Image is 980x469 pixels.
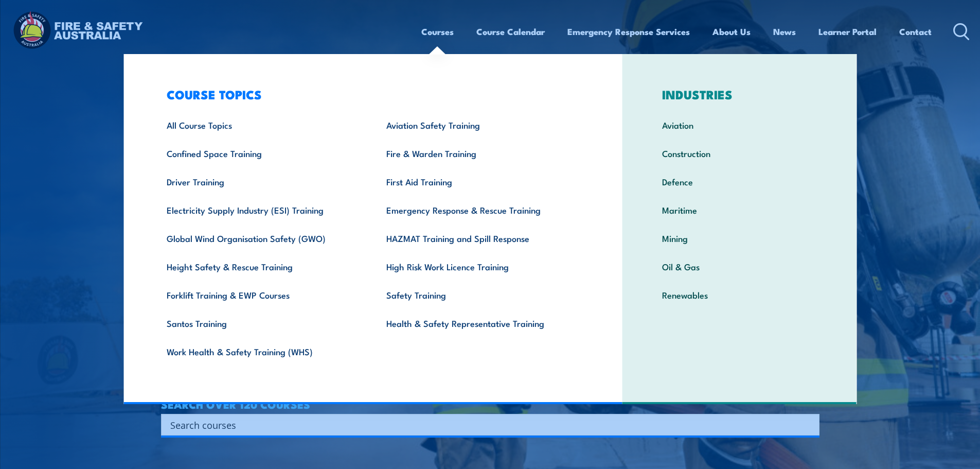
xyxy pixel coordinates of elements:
a: Construction [646,139,833,167]
a: Emergency Response Services [567,18,690,45]
a: Defence [646,167,833,196]
a: Courses [421,18,454,45]
a: Electricity Supply Industry (ESI) Training [151,196,370,224]
a: Driver Training [151,167,370,196]
a: Fire & Warden Training [370,139,590,167]
a: Aviation [646,111,833,139]
a: Mining [646,224,833,252]
a: Renewables [646,281,833,309]
a: Forklift Training & EWP Courses [151,281,370,309]
a: Safety Training [370,281,590,309]
form: Search form [172,418,799,432]
a: Santos Training [151,309,370,337]
a: HAZMAT Training and Spill Response [370,224,590,252]
a: Health & Safety Representative Training [370,309,590,337]
button: Search magnifier button [801,418,816,432]
a: Aviation Safety Training [370,111,590,139]
a: All Course Topics [151,111,370,139]
input: Search input [170,417,797,432]
a: First Aid Training [370,167,590,196]
h3: COURSE TOPICS [151,87,590,101]
a: Work Health & Safety Training (WHS) [151,337,370,366]
a: Course Calendar [476,18,545,45]
a: Height Safety & Rescue Training [151,252,370,281]
a: Contact [899,18,932,45]
a: News [773,18,796,45]
a: Learner Portal [818,18,877,45]
a: Emergency Response & Rescue Training [370,196,590,224]
h4: SEARCH OVER 120 COURSES [161,398,819,410]
a: Oil & Gas [646,252,833,281]
a: High Risk Work Licence Training [370,252,590,281]
a: Maritime [646,196,833,224]
a: Confined Space Training [151,139,370,167]
h3: INDUSTRIES [646,87,833,101]
a: About Us [712,18,751,45]
a: Global Wind Organisation Safety (GWO) [151,224,370,252]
